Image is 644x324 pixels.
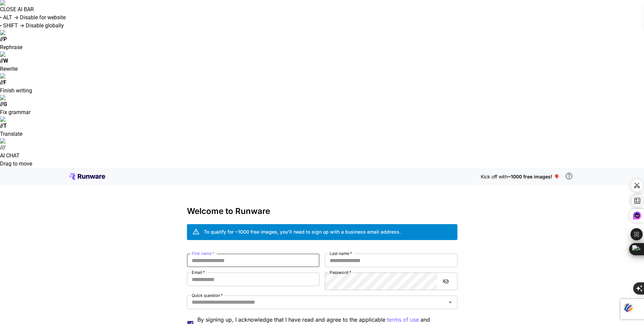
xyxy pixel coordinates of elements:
label: First name [192,251,214,256]
button: toggle password visibility [440,275,452,287]
span: ~1000 free images! 🎈 [508,174,559,179]
span: Kick off with [481,174,508,179]
button: In order to qualify for free credit, you need to sign up with a business email address and click ... [562,169,576,183]
h3: Welcome to Runware [187,207,457,216]
label: Last name [330,251,352,256]
p: terms of use [387,316,419,324]
img: svg+xml;base64,PHN2ZyB3aWR0aD0iNDQiIGhlaWdodD0iNDQiIHZpZXdCb3g9IjAgMCA0NCA0NCIgZmlsbD0ibm9uZSIgeG... [623,301,634,314]
label: Password [330,269,351,275]
div: To qualify for ~1000 free images, you’ll need to sign up with a business email address. [204,228,401,235]
label: Email [192,269,205,275]
button: Open [446,298,455,307]
button: By signing up, I acknowledge that I have read and agree to the applicable and privacy policy. [387,316,419,324]
label: Quick question [192,293,223,298]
